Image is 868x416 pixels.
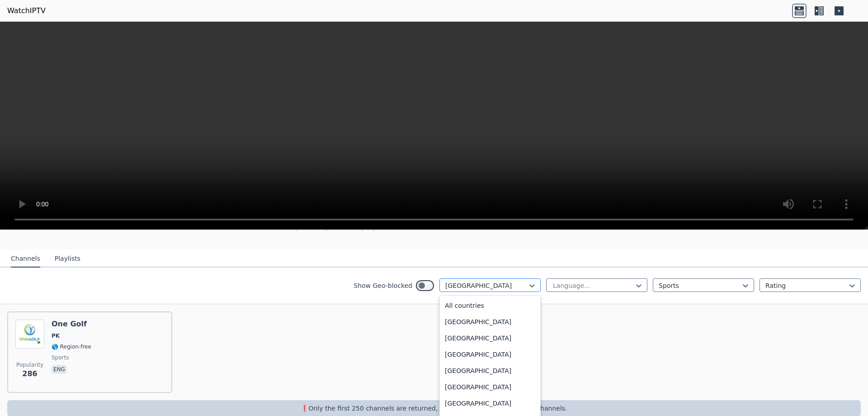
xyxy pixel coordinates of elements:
a: WatchIPTV [7,5,46,16]
button: Playlists [55,250,80,268]
span: Popularity [16,361,43,368]
div: All countries [439,297,541,314]
span: PK [52,332,60,339]
span: sports [52,354,69,361]
label: Show Geo-blocked [354,281,412,290]
p: ❗️Only the first 250 channels are returned, use the filters to narrow down channels. [11,404,857,413]
div: [GEOGRAPHIC_DATA] [439,395,541,411]
img: One Golf [15,320,44,349]
p: eng [52,365,67,374]
span: 🌎 Region-free [52,343,91,350]
div: [GEOGRAPHIC_DATA] [439,379,541,395]
div: [GEOGRAPHIC_DATA] [439,363,541,379]
button: Channels [11,250,40,268]
h6: One Golf [52,320,91,329]
div: [GEOGRAPHIC_DATA] [439,346,541,363]
div: [GEOGRAPHIC_DATA] [439,314,541,330]
span: 286 [22,368,37,379]
div: [GEOGRAPHIC_DATA] [439,330,541,346]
